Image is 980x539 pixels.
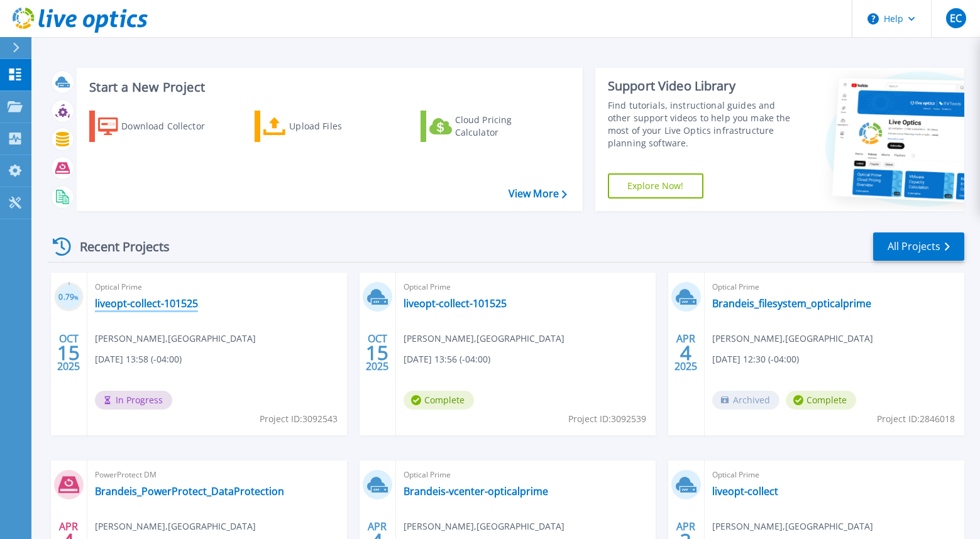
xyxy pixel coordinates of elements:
[95,485,284,498] a: Brandeis_PowerProtect_DataProtection
[89,111,229,142] a: Download Collector
[95,391,172,410] span: In Progress
[712,332,873,346] span: [PERSON_NAME] , [GEOGRAPHIC_DATA]
[366,347,388,358] span: 15
[404,297,507,310] a: liveopt-collect-101525
[608,99,793,150] div: Find tutorials, instructional guides and other support videos to help you make the most of your L...
[289,114,390,139] div: Upload Files
[365,330,389,376] div: OCT 2025
[48,231,187,262] div: Recent Projects
[873,232,964,261] a: All Projects
[712,520,873,533] span: [PERSON_NAME] , [GEOGRAPHIC_DATA]
[74,294,79,301] span: %
[404,520,564,533] span: [PERSON_NAME] , [GEOGRAPHIC_DATA]
[89,80,566,94] h3: Start a New Project
[404,391,474,410] span: Complete
[95,297,198,310] a: liveopt-collect-101525
[568,412,646,426] span: Project ID: 3092539
[95,332,256,346] span: [PERSON_NAME] , [GEOGRAPHIC_DATA]
[674,330,698,376] div: APR 2025
[57,347,80,358] span: 15
[712,280,957,294] span: Optical Prime
[455,114,556,139] div: Cloud Pricing Calculator
[255,111,395,142] a: Upload Files
[712,352,799,366] span: [DATE] 12:30 (-04:00)
[121,114,222,139] div: Download Collector
[877,412,955,426] span: Project ID: 2846018
[712,485,778,498] a: liveopt-collect
[712,391,779,410] span: Archived
[509,188,567,200] a: View More
[680,347,691,358] span: 4
[95,520,256,533] span: [PERSON_NAME] , [GEOGRAPHIC_DATA]
[712,297,871,310] a: Brandeis_filesystem_opticalprime
[54,290,84,305] h3: 0.79
[421,111,561,142] a: Cloud Pricing Calculator
[95,352,182,366] span: [DATE] 13:58 (-04:00)
[95,468,339,482] span: PowerProtect DM
[712,468,957,482] span: Optical Prime
[404,280,648,294] span: Optical Prime
[608,78,793,94] div: Support Video Library
[950,13,962,23] span: EC
[57,330,80,376] div: OCT 2025
[608,173,703,199] a: Explore Now!
[95,280,339,294] span: Optical Prime
[260,412,338,426] span: Project ID: 3092543
[404,468,648,482] span: Optical Prime
[786,391,856,410] span: Complete
[404,352,490,366] span: [DATE] 13:56 (-04:00)
[404,485,548,498] a: Brandeis-vcenter-opticalprime
[404,332,564,346] span: [PERSON_NAME] , [GEOGRAPHIC_DATA]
